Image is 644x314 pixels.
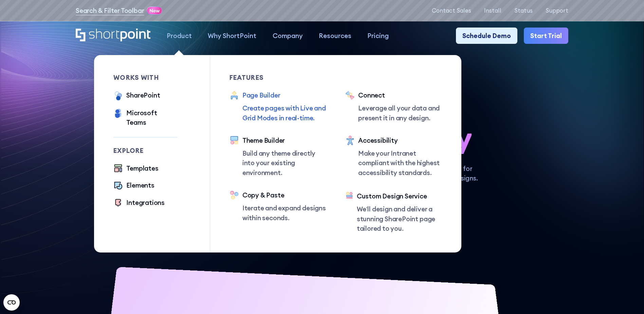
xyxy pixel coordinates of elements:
[432,7,471,14] a: Contact Sales
[126,180,154,190] div: Elements
[113,74,178,81] div: works with
[113,163,158,174] a: Templates
[456,28,517,43] a: Schedule Demo
[126,198,165,207] div: Integrations
[358,149,442,177] p: Make your Intranet compliant with the highest accessibility standards.
[242,190,326,200] div: Copy & Paste
[273,31,303,40] div: Company
[357,204,442,233] p: We’ll design and deliver a stunning SharePoint page tailored to you.
[113,147,178,154] div: Explore
[229,190,326,223] a: Copy & PasteIterate and expand designs within seconds.
[311,28,359,43] a: Resources
[229,90,326,123] a: Page BuilderCreate pages with Live and Grid Modes in real-time.
[167,31,192,40] div: Product
[524,28,568,43] a: Start Trial
[358,103,442,123] p: Leverage all your data and present it in any design.
[484,7,501,14] a: Install
[113,90,160,102] a: SharePoint
[514,7,533,14] a: Status
[345,136,442,178] a: AccessibilityMake your Intranet compliant with the highest accessibility standards.
[113,180,154,191] a: Elements
[113,198,165,208] a: Integrations
[372,122,472,154] span: so easy
[76,6,144,15] a: Search & Filter Toolbar
[358,90,442,100] div: Connect
[345,191,442,233] a: Custom Design ServiceWe’ll design and deliver a stunning SharePoint page tailored to you.
[546,7,568,14] a: Support
[200,28,264,43] a: Why ShortPoint
[367,31,389,40] div: Pricing
[3,294,20,311] button: Open CMP widget
[522,235,644,314] iframe: Chat Widget
[208,31,256,40] div: Why ShortPoint
[76,90,568,154] h1: SharePoint Design has never been
[159,28,200,43] a: Product
[126,90,160,100] div: SharePoint
[242,203,326,223] p: Iterate and expand designs within seconds.
[319,31,351,40] div: Resources
[345,90,442,123] a: ConnectLeverage all your data and present it in any design.
[76,29,151,42] a: Home
[358,136,442,145] div: Accessibility
[242,136,326,145] div: Theme Builder
[242,90,326,100] div: Page Builder
[360,28,397,43] a: Pricing
[242,149,326,177] p: Build any theme directly into your existing environment.
[126,108,178,127] div: Microsoft Teams
[229,74,326,81] div: Features
[357,191,442,201] div: Custom Design Service
[229,136,326,177] a: Theme BuilderBuild any theme directly into your existing environment.
[113,108,178,127] a: Microsoft Teams
[126,163,158,173] div: Templates
[242,103,326,123] p: Create pages with Live and Grid Modes in real-time.
[264,28,311,43] a: Company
